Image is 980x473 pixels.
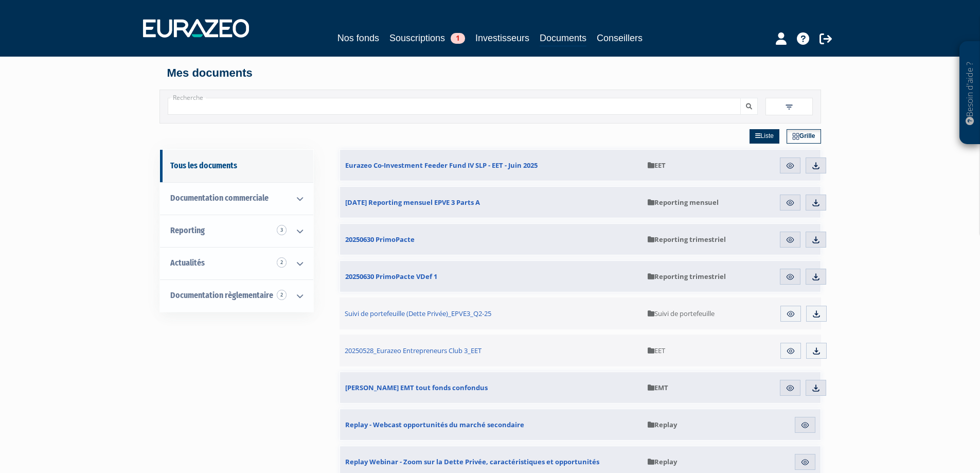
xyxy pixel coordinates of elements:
[340,372,643,403] a: [PERSON_NAME] EMT tout fonds confondus
[345,309,491,318] span: Suivi de portefeuille (Dette Privée)_EPVE3_Q2-25
[785,102,794,112] img: filter.svg
[160,247,313,279] a: Actualités 2
[167,67,813,79] h4: Mes documents
[170,193,269,203] span: Documentation commerciale
[648,346,665,355] span: EET
[800,458,810,467] img: eye.svg
[648,309,715,318] span: Suivi de portefeuille
[786,161,795,170] img: eye.svg
[475,31,529,45] a: Investisseurs
[160,150,313,182] a: Tous les documents
[277,225,287,235] span: 3
[340,297,643,329] a: Suivi de portefeuille (Dette Privée)_EPVE3_Q2-25
[168,98,741,115] input: Recherche
[277,257,287,268] span: 2
[648,383,668,392] span: EMT
[786,235,795,244] img: eye.svg
[811,161,821,170] img: download.svg
[597,31,643,45] a: Conseillers
[786,198,795,207] img: eye.svg
[786,309,795,319] img: eye.svg
[786,346,795,356] img: eye.svg
[648,420,677,429] span: Replay
[800,421,810,430] img: eye.svg
[345,346,482,355] span: 20250528_Eurazeo Entrepreneurs Club 3_EET
[277,290,287,300] span: 2
[786,272,795,282] img: eye.svg
[964,47,976,139] p: Besoin d'aide ?
[787,129,821,144] a: Grille
[811,272,821,282] img: download.svg
[345,161,538,170] span: Eurazeo Co-Investment Feeder Fund IV SLP - EET - Juin 2025
[160,182,313,215] a: Documentation commerciale
[345,198,480,207] span: [DATE] Reporting mensuel EPVE 3 Parts A
[170,290,273,300] span: Documentation règlementaire
[648,272,726,281] span: Reporting trimestriel
[648,457,677,466] span: Replay
[345,235,415,244] span: 20250630 PrimoPacte
[170,258,205,268] span: Actualités
[170,225,205,235] span: Reporting
[340,409,643,440] a: Replay - Webcast opportunités du marché secondaire
[812,346,821,356] img: download.svg
[648,198,719,207] span: Reporting mensuel
[451,33,465,44] span: 1
[540,31,586,47] a: Documents
[811,198,821,207] img: download.svg
[812,309,821,319] img: download.svg
[345,457,599,466] span: Replay Webinar - Zoom sur la Dette Privée, caractéristiques et opportunités
[786,383,795,393] img: eye.svg
[792,133,799,140] img: grid.svg
[811,235,821,244] img: download.svg
[340,150,643,181] a: Eurazeo Co-Investment Feeder Fund IV SLP - EET - Juin 2025
[750,129,779,144] a: Liste
[143,19,249,38] img: 1732889491-logotype_eurazeo_blanc_rvb.png
[160,215,313,247] a: Reporting 3
[337,31,379,45] a: Nos fonds
[389,31,465,45] a: Souscriptions1
[345,420,524,429] span: Replay - Webcast opportunités du marché secondaire
[811,383,821,393] img: download.svg
[340,335,643,366] a: 20250528_Eurazeo Entrepreneurs Club 3_EET
[648,235,726,244] span: Reporting trimestriel
[345,383,488,392] span: [PERSON_NAME] EMT tout fonds confondus
[340,187,643,218] a: [DATE] Reporting mensuel EPVE 3 Parts A
[648,161,666,170] span: EET
[160,279,313,312] a: Documentation règlementaire 2
[340,261,643,292] a: 20250630 PrimoPacte VDef 1
[345,272,437,281] span: 20250630 PrimoPacte VDef 1
[340,224,643,255] a: 20250630 PrimoPacte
